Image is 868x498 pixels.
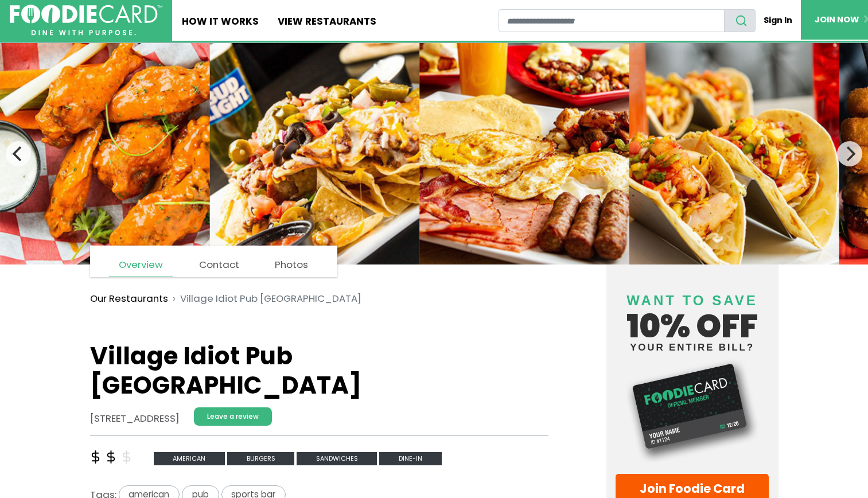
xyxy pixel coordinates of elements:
[90,411,180,426] address: [STREET_ADDRESS]
[154,452,225,465] span: American
[90,246,337,278] nav: page links
[616,343,768,352] small: your entire bill?
[10,5,162,36] img: FoodieCard; Eat, Drink, Save, Donate
[379,450,441,464] a: Dine-in
[297,450,379,464] a: Sandwiches
[756,9,801,32] a: Sign In
[189,252,249,277] a: Contact
[626,293,757,308] span: Want to save
[379,452,441,465] span: Dine-in
[109,252,173,277] a: Overview
[616,278,768,352] h4: 10% off
[6,141,31,166] button: Previous
[227,452,294,465] span: Burgers
[724,9,755,32] button: search
[499,9,725,32] input: restaurant search
[168,291,362,306] li: Village Idiot Pub [GEOGRAPHIC_DATA]
[154,450,227,464] a: American
[90,291,168,306] a: Our Restaurants
[266,252,318,277] a: Photos
[297,452,377,465] span: Sandwiches
[90,284,548,313] nav: breadcrumb
[90,342,548,400] h1: Village Idiot Pub [GEOGRAPHIC_DATA]
[616,358,768,464] img: Foodie Card
[194,407,272,426] a: Leave a review
[227,450,297,464] a: Burgers
[837,141,862,166] button: Next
